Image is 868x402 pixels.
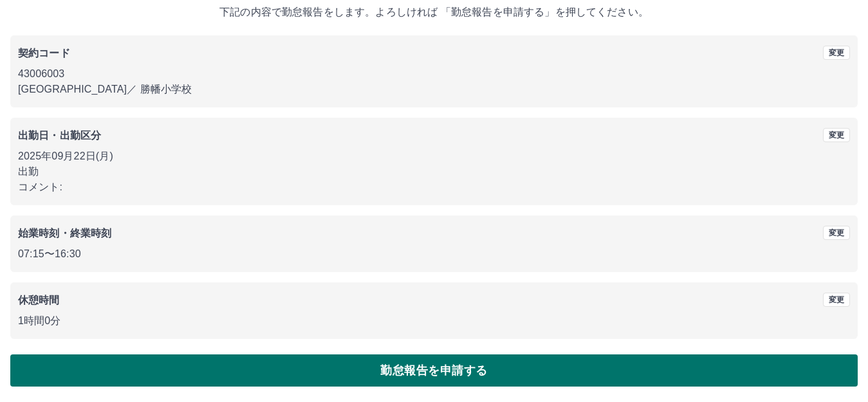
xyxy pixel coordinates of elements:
[18,246,850,262] p: 07:15 〜 16:30
[10,5,858,20] p: 下記の内容で勤怠報告をします。よろしければ 「勤怠報告を申請する」を押してください。
[823,128,850,142] button: 変更
[18,48,70,59] b: 契約コード
[10,354,858,387] button: 勤怠報告を申請する
[18,164,850,179] p: 出勤
[823,226,850,240] button: 変更
[18,295,60,306] b: 休憩時間
[18,149,850,164] p: 2025年09月22日(月)
[18,66,850,82] p: 43006003
[18,179,850,195] p: コメント:
[18,313,850,329] p: 1時間0分
[18,130,101,141] b: 出勤日・出勤区分
[18,82,850,97] p: [GEOGRAPHIC_DATA] ／ 勝幡小学校
[823,293,850,307] button: 変更
[823,46,850,60] button: 変更
[18,228,111,239] b: 始業時刻・終業時刻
